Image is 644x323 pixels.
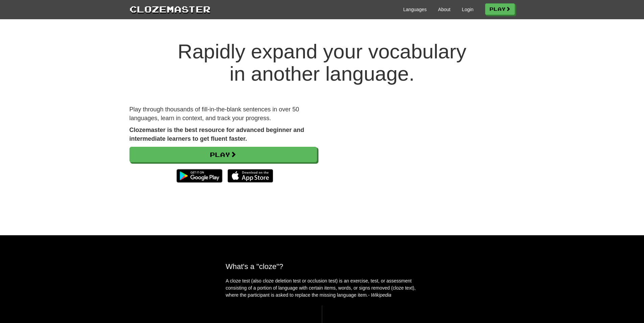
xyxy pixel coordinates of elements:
h2: What's a "cloze"? [226,262,419,271]
a: Languages [403,6,427,13]
p: A cloze test (also cloze deletion test or occlusion test) is an exercise, test, or assessment con... [226,277,419,299]
a: Play [485,3,515,15]
a: About [438,6,451,13]
a: Login [462,6,473,13]
strong: Clozemaster is the best resource for advanced beginner and intermediate learners to get fluent fa... [129,127,304,142]
a: Clozemaster [129,3,211,15]
em: - Wikipedia [368,292,391,298]
p: Play through thousands of fill-in-the-blank sentences in over 50 languages, learn in context, and... [129,105,317,123]
img: Get it on Google Play [173,166,225,186]
a: Play [129,147,317,162]
img: Download_on_the_App_Store_Badge_US-UK_135x40-25178aeef6eb6b83b96f5f2d004eda3bffbb37122de64afbaef7... [228,169,273,183]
